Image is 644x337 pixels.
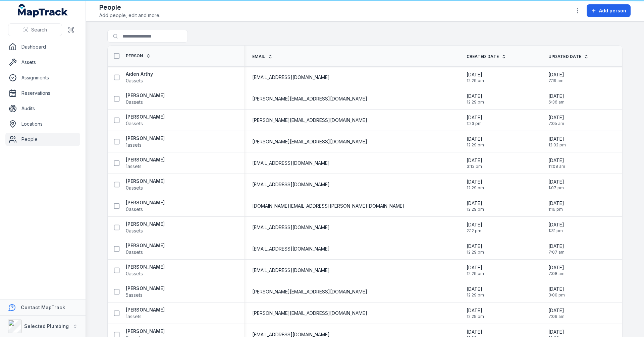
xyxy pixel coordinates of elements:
span: 12:29 pm [467,250,484,255]
a: Dashboard [5,40,80,54]
strong: [PERSON_NAME] [126,285,165,292]
strong: [PERSON_NAME] [126,156,165,163]
a: [PERSON_NAME]0assets [126,199,165,213]
time: 1/14/2025, 12:29:42 PM [467,200,484,212]
time: 1/14/2025, 12:29:42 PM [467,179,484,191]
a: Person [126,53,151,59]
time: 8/15/2025, 7:08:03 AM [548,264,565,276]
span: 7:08 am [548,271,565,276]
span: [DATE] [548,200,564,207]
a: Aiden Arthy0assets [126,71,153,84]
a: MapTrack [18,4,68,17]
span: Updated Date [548,54,582,59]
span: 12:29 pm [467,271,484,276]
span: [DOMAIN_NAME][EMAIL_ADDRESS][PERSON_NAME][DOMAIN_NAME] [252,203,405,209]
span: [PERSON_NAME][EMAIL_ADDRESS][DOMAIN_NAME] [252,138,367,145]
span: Add person [599,7,626,14]
time: 1/14/2025, 12:29:42 PM [467,71,484,83]
a: People [5,133,80,146]
time: 8/15/2025, 7:05:36 AM [548,114,564,126]
a: Locations [5,117,80,131]
time: 1/14/2025, 12:29:42 PM [467,264,484,276]
time: 8/15/2025, 7:07:26 AM [548,243,565,255]
a: [PERSON_NAME]0assets [126,221,165,234]
span: Add people, edit and more. [99,12,160,19]
span: [DATE] [548,329,566,335]
span: [DATE] [467,307,484,314]
a: [PERSON_NAME]1assets [126,156,165,170]
span: 0 assets [126,249,143,256]
time: 8/11/2025, 1:16:06 PM [548,200,564,212]
span: [DATE] [548,136,566,142]
span: 1:16 pm [548,207,564,212]
a: [PERSON_NAME]0assets [126,264,165,277]
span: 0 assets [126,99,143,106]
strong: [PERSON_NAME] [126,178,165,185]
time: 2/13/2025, 1:23:00 PM [467,114,482,126]
strong: Selected Plumbing [24,323,69,329]
span: [EMAIL_ADDRESS][DOMAIN_NAME] [252,160,330,166]
span: [EMAIL_ADDRESS][DOMAIN_NAME] [252,224,330,231]
button: Add person [587,4,631,17]
span: [DATE] [467,243,484,250]
span: [DATE] [467,179,484,185]
time: 1/14/2025, 12:29:42 PM [467,307,484,319]
strong: [PERSON_NAME] [126,135,165,142]
span: 12:29 pm [467,207,484,212]
span: 7:07 am [548,250,565,255]
span: 1:07 pm [548,185,564,191]
time: 8/11/2025, 11:08:49 AM [548,157,565,169]
span: 1:31 pm [548,228,564,233]
span: 12:29 pm [467,185,484,191]
span: [DATE] [467,93,484,99]
a: Audits [5,102,80,115]
span: 7:19 am [548,78,564,83]
span: [DATE] [467,200,484,207]
span: [PERSON_NAME][EMAIL_ADDRESS][DOMAIN_NAME] [252,95,367,102]
span: [DATE] [548,114,564,121]
a: Email [252,54,273,59]
time: 8/11/2025, 1:31:49 PM [548,221,564,233]
span: 0 assets [126,120,143,127]
strong: Aiden Arthy [126,71,153,77]
h2: People [99,3,160,12]
strong: [PERSON_NAME] [126,221,165,227]
span: [DATE] [548,286,565,292]
time: 8/15/2025, 6:36:29 AM [548,93,565,105]
span: [DATE] [548,157,565,164]
span: Person [126,53,143,59]
time: 5/14/2025, 2:12:32 PM [467,221,482,233]
strong: [PERSON_NAME] [126,199,165,206]
strong: [PERSON_NAME] [126,264,165,270]
time: 8/11/2025, 12:02:58 PM [548,136,566,148]
strong: [PERSON_NAME] [126,114,165,120]
span: 0 assets [126,206,143,213]
a: [PERSON_NAME]1assets [126,135,165,148]
span: 3:13 pm [467,164,482,169]
span: Created Date [467,54,499,59]
span: [DATE] [467,114,482,121]
span: [DATE] [548,264,565,271]
span: [DATE] [548,71,564,78]
span: [DATE] [548,243,565,250]
time: 1/14/2025, 12:29:42 PM [467,136,484,148]
a: [PERSON_NAME]0assets [126,242,165,256]
span: 12:29 pm [467,292,484,298]
span: [DATE] [548,93,565,99]
span: [DATE] [467,157,482,164]
span: [EMAIL_ADDRESS][DOMAIN_NAME] [252,181,330,188]
span: Email [252,54,265,59]
a: Updated Date [548,54,589,59]
a: [PERSON_NAME]1assets [126,307,165,320]
span: [PERSON_NAME][EMAIL_ADDRESS][DOMAIN_NAME] [252,288,367,295]
span: [PERSON_NAME][EMAIL_ADDRESS][DOMAIN_NAME] [252,117,367,124]
span: 7:05 am [548,121,564,126]
span: [EMAIL_ADDRESS][DOMAIN_NAME] [252,74,330,81]
a: [PERSON_NAME]0assets [126,92,165,106]
a: Assets [5,56,80,69]
a: Assignments [5,71,80,84]
span: [DATE] [548,221,564,228]
a: Reservations [5,86,80,100]
time: 1/14/2025, 12:29:42 PM [467,93,484,105]
time: 1/14/2025, 12:29:42 PM [467,286,484,298]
